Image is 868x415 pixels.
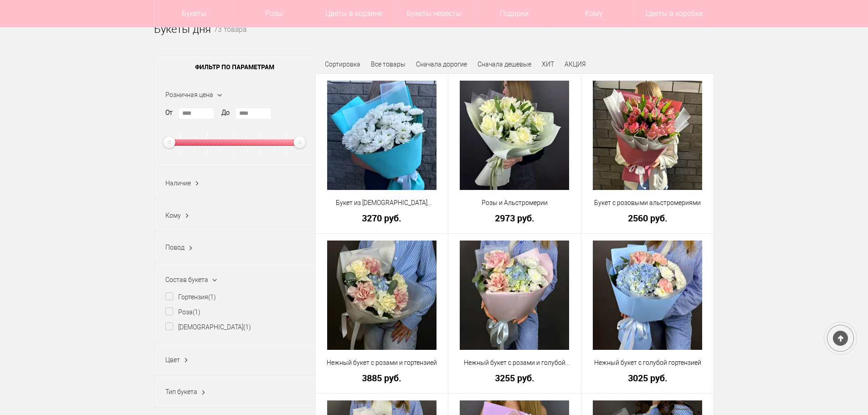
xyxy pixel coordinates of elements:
span: Тип букета [165,388,197,395]
label: [DEMOGRAPHIC_DATA] [165,323,251,332]
span: Розничная цена [165,91,213,98]
a: Все товары [371,61,406,68]
a: Букет с розовыми альстромериями [587,198,708,208]
img: Розы и Альстромерии [460,81,569,190]
ins: (1) [193,308,200,316]
a: 3270 руб. [322,213,442,223]
span: Фильтр по параметрам [154,56,315,78]
ins: (1) [208,293,216,301]
a: 2560 руб. [587,213,708,223]
a: 3885 руб. [322,373,442,383]
span: Повод [165,244,185,251]
label: Роза [165,307,200,317]
span: Сортировка [325,61,360,68]
a: Розы и Альстромерии [454,198,575,208]
a: Сначала дешевые [478,61,531,68]
img: Букет из хризантем кустовых [327,81,437,190]
label: Гортензия [165,292,216,302]
a: ХИТ [542,61,554,68]
a: 2973 руб. [454,213,575,223]
a: Букет из [DEMOGRAPHIC_DATA] кустовых [322,198,442,208]
label: От [165,108,173,118]
a: АКЦИЯ [565,61,586,68]
label: До [221,108,230,118]
a: Нежный букет с розами и голубой гортензией [454,358,575,368]
ins: (1) [243,323,251,331]
img: Нежный букет с голубой гортензией [593,241,702,350]
a: 3255 руб. [454,373,575,383]
a: Нежный букет с голубой гортензией [587,358,708,368]
span: Состав букета [165,276,208,283]
h1: Букеты дня [154,21,211,37]
small: 73 товара [214,26,247,48]
span: Цвет [165,356,180,364]
a: Нежный букет с розами и гортензией [322,358,442,368]
a: Сначала дорогие [416,61,467,68]
span: Кому [165,212,181,219]
a: 3025 руб. [587,373,708,383]
span: Наличие [165,179,191,187]
img: Букет с розовыми альстромериями [593,81,702,190]
img: Нежный букет с розами и голубой гортензией [460,241,569,350]
img: Нежный букет с розами и гортензией [327,241,437,350]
